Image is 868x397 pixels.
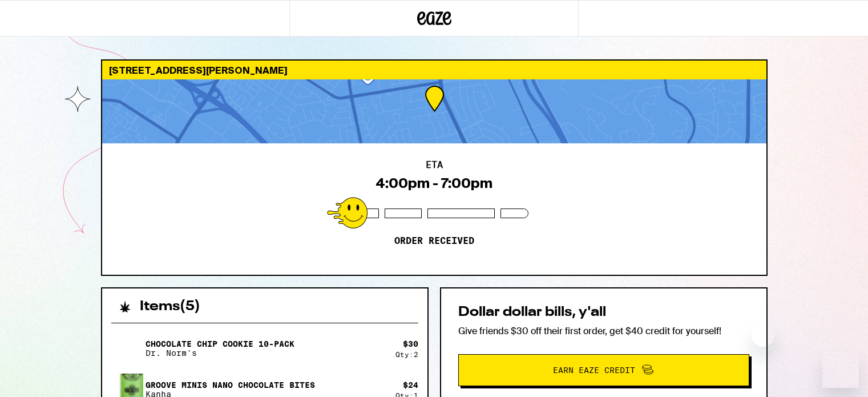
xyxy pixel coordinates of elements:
div: 4:00pm - 7:00pm [376,175,492,191]
p: Order received [394,235,474,247]
h2: Items ( 5 ) [140,300,200,314]
p: Groove Minis Nano Chocolate Bites [146,380,315,390]
p: Chocolate Chip Cookie 10-Pack [146,339,294,348]
div: [STREET_ADDRESS][PERSON_NAME] [102,61,766,79]
div: $ 24 [403,380,418,390]
iframe: Close message [752,324,774,347]
iframe: Button to launch messaging window [822,351,859,388]
button: Earn Eaze Credit [458,354,749,386]
div: Qty: 2 [395,351,418,358]
p: Dr. Norm's [146,348,294,358]
p: Give friends $30 off their first order, get $40 credit for yourself! [458,325,749,337]
img: Chocolate Chip Cookie 10-Pack [111,332,143,364]
span: Earn Eaze Credit [553,366,635,374]
div: $ 30 [403,339,418,348]
h2: Dollar dollar bills, y'all [458,306,749,319]
h2: ETA [426,161,443,170]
